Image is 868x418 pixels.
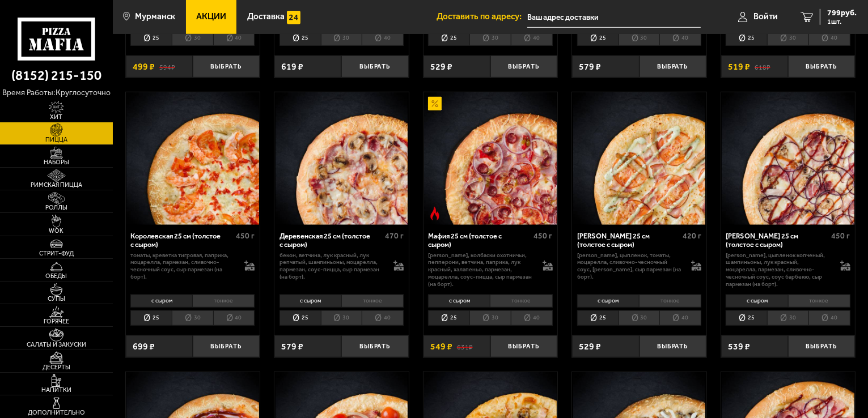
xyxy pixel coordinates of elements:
div: [PERSON_NAME] 25 см (толстое с сыром) [726,232,828,249]
li: с сыром [130,295,192,308]
li: 40 [362,31,404,46]
a: Чикен Ранч 25 см (толстое с сыром) [572,92,706,225]
li: 30 [321,310,362,326]
li: 40 [213,310,255,326]
p: [PERSON_NAME], колбаски охотничьи, пепперони, ветчина, паприка, лук красный, халапеньо, пармезан,... [428,252,533,288]
li: 40 [808,310,850,326]
li: тонкое [639,295,701,308]
span: Доставить по адресу: [437,12,527,21]
div: [PERSON_NAME] 25 см (толстое с сыром) [577,232,680,249]
p: томаты, креветка тигровая, паприка, моцарелла, пармезан, сливочно-чесночный соус, сыр пармезан (н... [130,252,235,281]
span: Акции [196,12,226,21]
li: 40 [511,31,553,46]
a: Королевская 25 см (толстое с сыром) [126,92,260,225]
span: 450 г [236,231,255,241]
div: Деревенская 25 см (толстое с сыром) [280,232,382,249]
img: Акционный [428,97,442,110]
span: 450 г [832,231,850,241]
span: Мурманск [135,12,175,21]
img: Королевская 25 см (толстое с сыром) [126,92,259,225]
span: 549 ₽ [430,342,452,351]
button: Выбрать [490,56,557,78]
li: 30 [172,310,213,326]
p: бекон, ветчина, лук красный, лук репчатый, шампиньоны, моцарелла, пармезан, соус-пицца, сыр парме... [280,252,384,281]
li: с сыром [428,295,490,308]
span: 519 ₽ [728,62,750,71]
li: 25 [130,310,172,326]
li: тонкое [192,295,255,308]
span: 799 руб. [827,9,857,17]
a: Чикен Барбекю 25 см (толстое с сыром) [721,92,856,225]
s: 594 ₽ [159,62,175,71]
li: 25 [726,31,767,46]
input: Ваш адрес доставки [527,7,701,28]
span: 529 ₽ [579,342,601,351]
li: 25 [428,31,469,46]
li: тонкое [490,295,552,308]
li: с сыром [726,295,787,308]
img: Мафия 25 см (толстое с сыром) [424,92,557,225]
button: Выбрать [341,56,408,78]
a: Деревенская 25 см (толстое с сыром) [274,92,409,225]
button: Выбрать [193,335,260,357]
span: 420 г [683,231,701,241]
span: 699 ₽ [133,342,155,351]
img: Острое блюдо [428,207,442,220]
li: 30 [767,310,808,326]
span: 1 шт. [827,18,857,25]
li: 30 [619,31,660,46]
div: Мафия 25 см (толстое с сыром) [428,232,531,249]
li: 30 [172,31,213,46]
span: Войти [753,12,778,21]
li: 25 [130,31,172,46]
button: Выбрать [788,56,855,78]
img: Деревенская 25 см (толстое с сыром) [276,92,408,225]
li: 40 [213,31,255,46]
li: 30 [767,31,808,46]
span: 450 г [534,231,553,241]
li: 40 [659,310,701,326]
button: Выбрать [341,335,408,357]
li: с сыром [577,295,639,308]
span: 529 ₽ [430,62,452,71]
a: АкционныйОстрое блюдоМафия 25 см (толстое с сыром) [424,92,558,225]
li: 25 [280,310,321,326]
span: 470 г [385,231,404,241]
li: 40 [511,310,553,326]
li: 40 [362,310,404,326]
span: 619 ₽ [281,62,303,71]
li: тонкое [788,295,850,308]
p: [PERSON_NAME], цыпленок копченый, шампиньоны, лук красный, моцарелла, пармезан, сливочно-чесночны... [726,252,831,288]
li: с сыром [280,295,341,308]
button: Выбрать [193,56,260,78]
s: 631 ₽ [457,342,473,351]
span: Доставка [247,12,285,21]
li: 25 [280,31,321,46]
li: 30 [619,310,660,326]
span: 499 ₽ [133,62,155,71]
img: Чикен Барбекю 25 см (толстое с сыром) [722,92,854,225]
button: Выбрать [788,335,855,357]
li: 40 [659,31,701,46]
span: 579 ₽ [281,342,303,351]
button: Выбрать [640,335,706,357]
p: [PERSON_NAME], цыпленок, томаты, моцарелла, сливочно-чесночный соус, [PERSON_NAME], сыр пармезан ... [577,252,682,281]
li: 25 [726,310,767,326]
li: 25 [577,310,619,326]
s: 618 ₽ [755,62,770,71]
li: 30 [321,31,362,46]
li: 30 [469,31,511,46]
li: 25 [577,31,619,46]
li: 25 [428,310,469,326]
img: 15daf4d41897b9f0e9f617042186c801.svg [287,11,300,24]
button: Выбрать [640,56,706,78]
li: 40 [808,31,850,46]
button: Выбрать [490,335,557,357]
span: 539 ₽ [728,342,750,351]
div: Королевская 25 см (толстое с сыром) [130,232,233,249]
li: тонкое [341,295,404,308]
img: Чикен Ранч 25 см (толстое с сыром) [573,92,706,225]
li: 30 [469,310,511,326]
span: 579 ₽ [579,62,601,71]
